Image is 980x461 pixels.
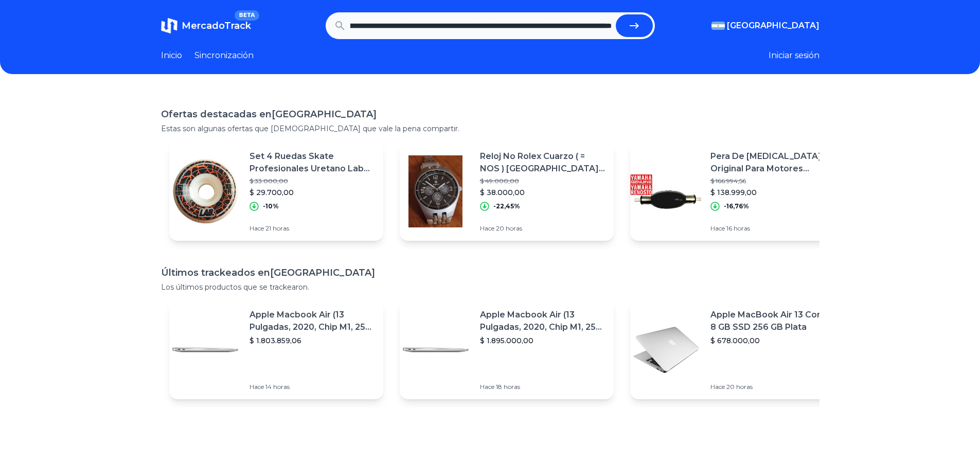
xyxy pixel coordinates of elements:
[263,202,279,210] font: -10%
[710,224,725,232] font: Hace
[480,177,519,185] font: $ 49.000,00
[161,17,251,34] a: MercadoTrackBETA
[710,188,757,197] font: $ 138.999,00
[496,383,520,391] font: 18 horas
[169,314,241,386] img: Imagen destacada
[161,49,182,62] a: Inicio
[250,224,264,232] font: Hace
[710,383,725,391] font: Hace
[630,142,844,241] a: Imagen destacadaPera De [MEDICAL_DATA] Original Para Motores Yamaha 200hp 4 Tiempos$ 166.994,56$ ...
[265,224,289,232] font: 21 horas
[270,267,375,278] font: [GEOGRAPHIC_DATA]
[711,22,725,30] img: Argentina
[194,49,254,62] a: Sincronización
[169,142,383,241] a: Imagen destacadaSet 4 Ruedas Skate Profesionales Uretano Lab Inferno 58mm$ 33.000,00$ 29.700,00-1...
[250,188,294,197] font: $ 29.700,00
[400,155,472,227] img: Imagen destacada
[630,314,702,386] img: Imagen destacada
[161,109,272,120] font: Ofertas destacadas en
[480,383,494,391] font: Hace
[726,383,753,391] font: 20 horas
[272,109,377,120] font: [GEOGRAPHIC_DATA]
[161,17,177,34] img: MercadoTrack
[161,124,459,133] font: Estas son algunas ofertas que [DEMOGRAPHIC_DATA] que vale la pena compartir.
[250,177,288,185] font: $ 33.000,00
[182,20,251,31] font: MercadoTrack
[239,12,255,19] font: BETA
[400,300,614,399] a: Imagen destacadaApple Macbook Air (13 Pulgadas, 2020, Chip M1, 256 Gb De Ssd, 8 Gb De Ram) - Plat...
[250,336,301,345] font: $ 1.803.859,06
[496,224,522,232] font: 20 horas
[250,151,370,186] font: Set 4 Ruedas Skate Profesionales Uretano Lab Inferno 58mm
[710,177,746,185] font: $ 166.994,56
[480,151,605,186] font: Reloj No Rolex Cuarzo ( = NOS ) [GEOGRAPHIC_DATA] Colección
[727,21,819,30] font: [GEOGRAPHIC_DATA]
[161,267,270,278] font: Últimos trackeados en
[710,151,822,186] font: Pera De [MEDICAL_DATA] Original Para Motores Yamaha 200hp 4 Tiempos
[169,155,241,227] img: Imagen destacada
[724,202,749,210] font: -16,76%
[710,310,836,332] font: Apple MacBook Air 13 Core I5 ​​8 GB SSD 256 GB Plata
[400,314,472,386] img: Imagen destacada
[400,142,614,241] a: Imagen destacadaReloj No Rolex Cuarzo ( = NOS ) [GEOGRAPHIC_DATA] Colección$ 49.000,00$ 38.000,00...
[480,310,602,357] font: Apple Macbook Air (13 Pulgadas, 2020, Chip M1, 256 Gb De Ssd, 8 Gb De Ram) - Plata
[711,20,819,32] button: [GEOGRAPHIC_DATA]
[250,310,371,357] font: Apple Macbook Air (13 Pulgadas, 2020, Chip M1, 256 Gb De Ssd, 8 Gb De Ram) - Plata
[710,336,760,345] font: $ 678.000,00
[480,224,494,232] font: Hace
[194,50,254,60] font: Sincronización
[161,282,309,292] font: Los últimos productos que se trackearon.
[480,336,533,345] font: $ 1.895.000,00
[726,224,750,232] font: 16 horas
[161,50,182,60] font: Inicio
[769,50,819,60] font: Iniciar sesión
[630,155,702,227] img: Imagen destacada
[169,300,383,399] a: Imagen destacadaApple Macbook Air (13 Pulgadas, 2020, Chip M1, 256 Gb De Ssd, 8 Gb De Ram) - Plat...
[769,49,819,62] button: Iniciar sesión
[250,383,264,391] font: Hace
[630,300,844,399] a: Imagen destacadaApple MacBook Air 13 Core I5 ​​8 GB SSD 256 GB Plata$ 678.000,00Hace 20 horas
[493,202,520,210] font: -22,45%
[480,188,525,197] font: $ 38.000,00
[265,383,290,391] font: 14 horas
